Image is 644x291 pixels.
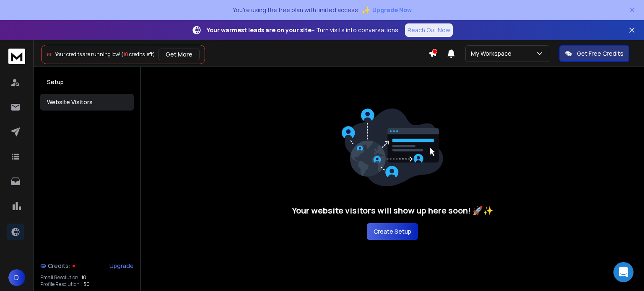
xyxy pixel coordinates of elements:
p: You're using the free plan with limited access [233,6,358,14]
button: Get Free Credits [559,45,629,62]
span: Credits: [48,262,71,270]
span: ✨ [361,4,371,16]
button: Create Setup [367,223,418,240]
span: Upgrade Now [372,6,412,14]
span: ( credits left) [121,51,155,58]
p: Reach Out Now [408,26,450,34]
img: logo [8,49,25,64]
p: Get Free Credits [577,49,623,58]
div: Open Intercom Messenger [613,262,634,282]
p: My Workspace [471,49,515,58]
button: Get More [158,49,200,60]
span: Your credits are running low! [55,51,120,58]
p: Profile Resolution : [40,281,82,288]
button: Website Visitors [40,94,134,111]
span: 10 [81,274,86,281]
a: Reach Out Now [405,23,453,37]
a: Credits:Upgrade [40,258,134,274]
button: Setup [40,74,134,90]
div: Upgrade [109,262,134,270]
strong: Your warmest leads are on your site [207,26,312,34]
span: 50 [83,281,90,288]
button: D [8,269,25,286]
h3: Your website visitors will show up here soon! 🚀✨ [292,205,493,216]
p: Email Resolution: [40,274,80,281]
span: 10 [123,51,128,58]
p: – Turn visits into conversations [207,26,398,34]
button: ✨Upgrade Now [361,2,412,18]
